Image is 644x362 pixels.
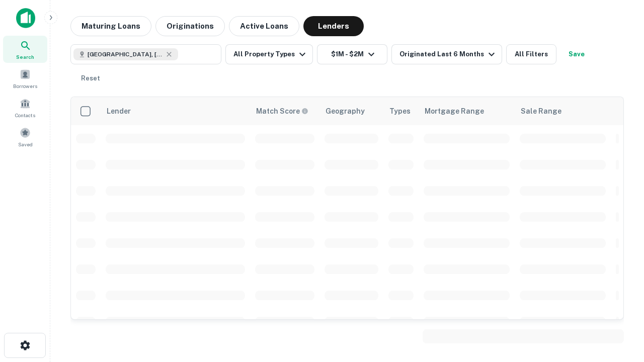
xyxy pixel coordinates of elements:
[16,8,35,28] img: capitalize-icon.png
[594,249,644,298] iframe: Chat Widget
[3,65,47,92] a: Borrowers
[560,44,593,64] button: Save your search to get updates of matches that match your search criteria.
[70,16,151,36] button: Maturing Loans
[3,94,47,121] a: Contacts
[256,106,306,117] h6: Match Score
[229,16,299,36] button: Active Loans
[107,105,131,117] div: Lender
[18,140,33,148] span: Saved
[391,44,502,64] button: Originated Last 6 Months
[225,44,313,64] button: All Property Types
[256,106,308,117] div: Capitalize uses an advanced AI algorithm to match your search with the best lender. The match sco...
[319,97,383,125] th: Geography
[155,16,225,36] button: Originations
[425,105,484,117] div: Mortgage Range
[317,44,387,64] button: $1M - $2M
[88,50,163,59] span: [GEOGRAPHIC_DATA], [GEOGRAPHIC_DATA], [GEOGRAPHIC_DATA]
[389,105,411,117] div: Types
[506,44,556,64] button: All Filters
[74,68,107,88] button: Reset
[521,105,561,117] div: Sale Range
[515,97,611,125] th: Sale Range
[16,53,34,61] span: Search
[326,105,365,117] div: Geography
[303,16,364,36] button: Lenders
[13,82,37,90] span: Borrowers
[399,48,498,60] div: Originated Last 6 Months
[101,97,250,125] th: Lender
[15,111,35,119] span: Contacts
[3,36,47,63] a: Search
[250,97,319,125] th: Capitalize uses an advanced AI algorithm to match your search with the best lender. The match sco...
[3,123,47,150] a: Saved
[383,97,419,125] th: Types
[419,97,515,125] th: Mortgage Range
